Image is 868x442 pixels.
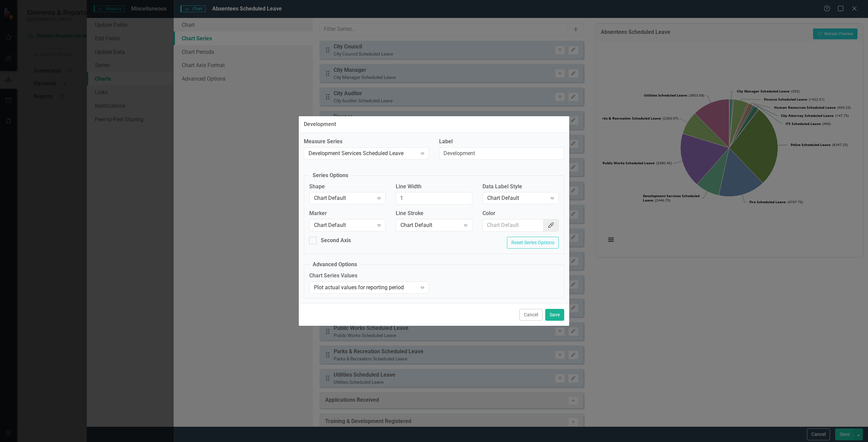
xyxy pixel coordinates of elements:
[304,121,336,127] div: Development
[309,149,417,157] div: Development Services Scheduled Leave
[314,283,417,291] div: Plot actual values for reporting period
[309,272,429,280] label: Chart Series Values
[304,138,429,146] label: Measure Series
[309,210,386,217] label: Marker
[309,172,352,180] legend: Series Options
[321,237,351,245] div: Second Axis
[396,192,472,205] input: Chart Default
[309,183,386,191] label: Shape
[439,138,564,146] label: Label
[545,309,564,321] button: Save
[396,210,472,217] label: Line Stroke
[439,147,564,160] input: Development Services Scheduled Leave
[309,261,360,269] legend: Advanced Options
[396,183,472,191] label: Line Width
[314,222,374,229] div: Chart Default
[314,194,374,202] div: Chart Default
[519,309,542,321] button: Cancel
[507,237,559,249] button: Reset Series Options
[482,210,559,217] label: Color
[482,183,559,191] label: Data Label Style
[482,219,544,232] input: Chart Default
[487,194,547,202] div: Chart Default
[400,222,460,229] div: Chart Default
